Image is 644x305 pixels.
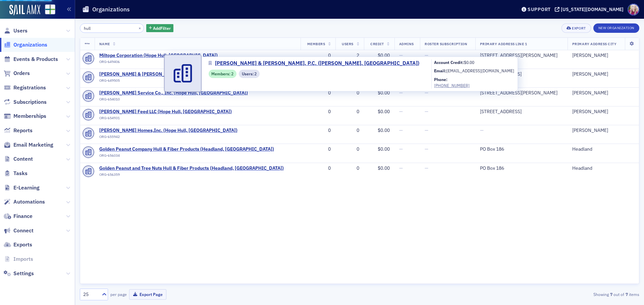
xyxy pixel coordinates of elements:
div: 0 [340,128,359,134]
div: 0 [305,90,331,96]
div: ORG-656359 [99,172,284,179]
a: New Organization [593,24,639,30]
div: 0 [340,146,359,152]
span: Primary Address City [572,42,617,46]
div: [PERSON_NAME] [572,90,634,96]
a: Golden Peanut Company Hull & Fiber Products (Headland, [GEOGRAPHIC_DATA]) [99,146,274,152]
div: ORG-654931 [99,116,232,123]
div: Support [528,6,551,12]
div: ORG-656034 [99,153,274,160]
span: W.J. Sellers Homes,Inc. (Hope Hull, AL) [99,128,237,134]
b: Email: [434,68,446,73]
span: Credit [370,42,384,46]
span: [EMAIL_ADDRESS][DOMAIN_NAME] [446,68,514,73]
span: Events & Products [13,56,58,63]
span: — [399,52,403,58]
a: Content [4,155,33,163]
span: Connect [13,227,34,234]
span: Hull & Russell, P.C. (Clanton, AL) [99,71,281,77]
span: Automations [13,198,45,206]
span: Users : [242,71,255,77]
span: — [425,127,428,133]
span: Name [99,42,110,46]
a: [PHONE_NUMBER] [434,82,514,88]
span: — [399,146,403,152]
div: Showing out of items [458,291,639,297]
a: Exports [4,241,32,248]
div: 0 [305,165,331,171]
span: Casey Feed LLC (Hope Hull, AL) [99,109,232,115]
a: Organizations [4,41,47,49]
span: Users [342,42,354,46]
span: Miltope Corporation (Hope Hull, AL) [99,53,218,59]
a: Subscriptions [4,98,47,106]
div: ORG-654010 [99,97,248,104]
span: — [425,90,428,96]
span: Orders [13,70,30,77]
strong: 7 [624,291,629,297]
span: — [399,165,403,171]
div: 0 [340,90,359,96]
a: [PERSON_NAME] & [PERSON_NAME], P.C. ([PERSON_NAME], [GEOGRAPHIC_DATA]) [99,71,281,77]
a: [PERSON_NAME] & [PERSON_NAME], P.C. ([PERSON_NAME], [GEOGRAPHIC_DATA]) [209,59,424,67]
span: — [480,127,484,133]
span: Profile [628,4,639,15]
span: — [425,52,428,58]
span: Organizations [13,41,47,49]
h1: Organizations [92,5,130,13]
span: — [399,108,403,115]
span: Members [307,42,325,46]
span: Finance [13,213,33,220]
div: ORG-649406 [99,60,218,66]
div: PO Box 186 [480,146,563,152]
span: [PERSON_NAME] & [PERSON_NAME], P.C. ([PERSON_NAME], [GEOGRAPHIC_DATA]) [215,59,419,67]
span: E-Learning [13,184,40,192]
a: Email Marketing [4,141,53,149]
input: Search… [80,23,144,33]
div: Members: 2 [209,70,236,78]
span: Primary Address Line 1 [480,42,527,46]
a: E-Learning [4,184,40,192]
a: Orders [4,70,30,77]
img: SailAMX [9,5,40,15]
span: $0.00 [378,146,390,152]
span: Exports [13,241,32,248]
span: $0.00 [378,52,390,58]
span: Add Filter [153,25,171,31]
div: PO Box 186 [480,165,563,171]
span: Email Marketing [13,141,53,149]
div: 0 [305,146,331,152]
span: — [425,146,428,152]
span: $0.00 [378,165,390,171]
span: Memberships [13,112,46,120]
label: per page [110,291,127,297]
span: $0.00 [378,108,390,115]
div: Headland [572,165,634,171]
a: Automations [4,198,45,206]
a: Reports [4,127,33,134]
div: ORG-649505 [99,78,281,85]
b: Phone: [434,77,447,82]
div: Export [572,26,586,30]
button: Export Page [129,289,166,300]
div: [PERSON_NAME] [572,128,634,134]
div: 0 [340,109,359,115]
div: [STREET_ADDRESS] [480,109,563,115]
div: [STREET_ADDRESS][PERSON_NAME] [480,90,563,96]
span: Registrations [13,84,46,91]
strong: 7 [609,291,613,297]
span: Henry's Service Co., Inc. (Hope Hull, AL) [99,90,248,96]
div: [US_STATE][DOMAIN_NAME] [561,6,624,12]
b: Account Credit: [434,60,464,65]
div: Headland [572,146,634,152]
div: ORG-655942 [99,135,237,141]
div: [PERSON_NAME] [572,53,634,59]
span: Imports [13,255,33,263]
img: SailAMX [45,4,55,15]
a: Settings [4,270,34,277]
span: $0.00 [378,127,390,133]
span: $0.00 [464,60,474,65]
a: [PERSON_NAME] Service Co., Inc. (Hope Hull, [GEOGRAPHIC_DATA]) [99,90,248,96]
